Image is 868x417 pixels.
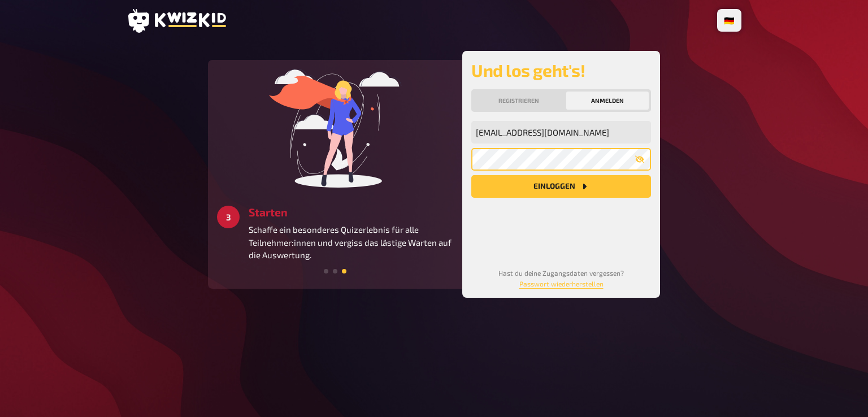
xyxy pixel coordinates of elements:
button: Einloggen [471,175,651,198]
li: 🇩🇪 [719,11,739,29]
h2: Und los geht's! [471,60,651,80]
p: Schaffe ein besonderes Quizerlebnis für alle Teilnehmer:innen und vergiss das lästige Warten auf ... [249,223,453,262]
h3: Starten [249,206,453,219]
button: Registrieren [474,92,564,110]
small: Hast du deine Zugangsdaten vergessen? [498,269,624,288]
a: Passwort wiederherstellen [519,280,604,288]
button: Anmelden [566,92,649,110]
input: Meine Emailadresse [471,121,651,144]
img: start [250,69,420,188]
div: 3 [217,206,240,228]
